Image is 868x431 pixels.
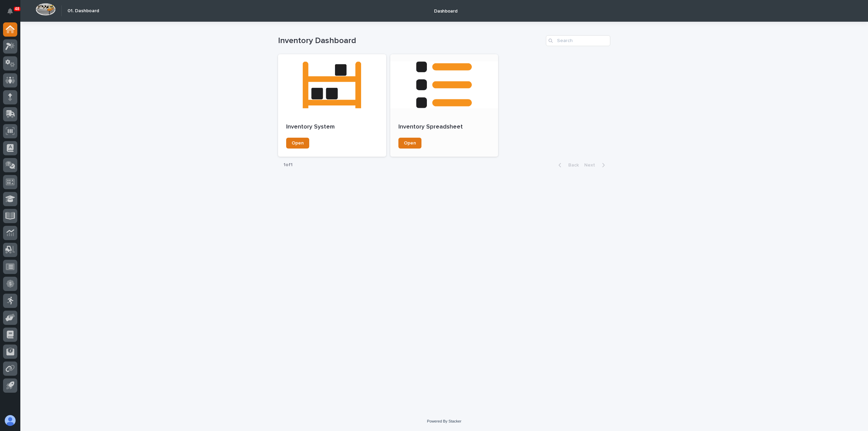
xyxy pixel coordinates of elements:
button: Next [581,162,610,168]
a: Open [398,138,421,149]
a: Inventory SystemOpen [278,54,386,157]
span: Open [404,141,416,145]
p: Inventory System [286,123,378,131]
p: 1 of 1 [278,157,298,173]
h1: Inventory Dashboard [278,36,543,46]
button: users-avatar [3,413,17,428]
span: Open [292,141,304,145]
p: 48 [15,6,19,11]
a: Inventory SpreadsheetOpen [390,54,498,157]
button: Back [553,162,581,168]
span: Back [564,163,579,168]
a: Powered By Stacker [427,419,461,423]
h2: 01. Dashboard [67,8,99,14]
span: Next [584,163,599,168]
div: Notifications48 [8,8,17,19]
button: Notifications [3,4,17,18]
a: Open [286,138,309,149]
input: Search [546,35,610,46]
img: Workspace Logo [36,3,56,16]
p: Inventory Spreadsheet [398,123,490,131]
